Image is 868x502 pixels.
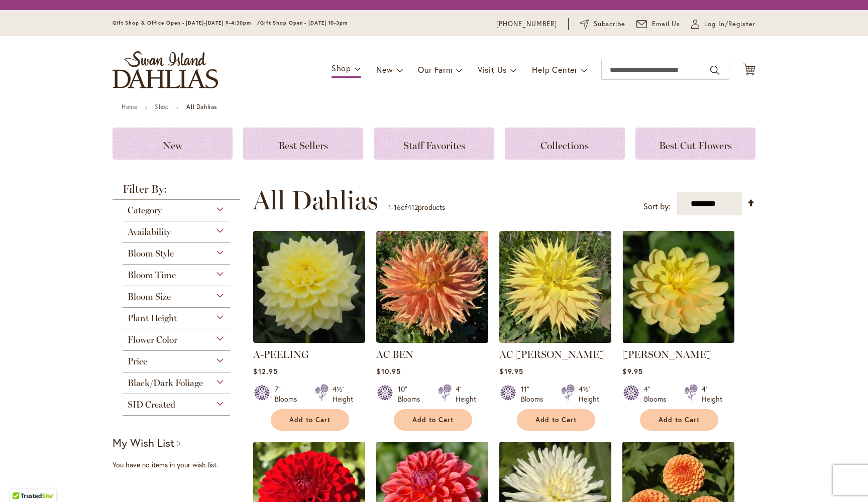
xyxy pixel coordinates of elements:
a: AC BEN [376,335,488,345]
span: Log In/Register [704,19,755,29]
span: Flower Color [128,334,177,345]
div: 10" Blooms [398,384,426,404]
a: store logo [113,51,218,88]
a: A-PEELING [253,348,309,360]
button: Search [710,62,719,78]
button: Add to Cart [271,409,349,431]
span: Price [128,356,147,367]
div: 4½' Height [333,384,353,404]
span: Collections [540,140,589,152]
span: $19.95 [499,366,523,376]
span: Bloom Size [128,291,171,302]
span: Add to Cart [412,416,454,424]
strong: Filter By: [113,184,240,200]
a: New [113,128,233,160]
span: Plant Height [128,313,177,324]
a: AC [PERSON_NAME] [499,348,605,360]
div: You have no items in your wish list. [113,460,247,470]
span: Bloom Time [128,270,176,281]
a: [PHONE_NUMBER] [496,19,557,29]
span: Help Center [532,64,578,75]
span: $9.95 [622,366,642,376]
a: Collections [505,128,625,160]
a: Best Cut Flowers [635,128,755,160]
a: AHOY MATEY [622,335,734,345]
span: 16 [394,202,401,212]
span: Our Farm [418,64,452,75]
span: Bloom Style [128,248,174,259]
div: 11" Blooms [521,384,549,404]
span: Subscribe [594,19,625,29]
a: Shop [155,103,169,110]
strong: All Dahlias [186,103,217,110]
a: [PERSON_NAME] [622,348,712,360]
span: Gift Shop Open - [DATE] 10-3pm [260,20,348,26]
img: A-Peeling [253,231,365,343]
span: Visit Us [478,64,507,75]
span: Availability [128,226,171,237]
span: New [376,64,393,75]
a: Home [122,103,137,110]
a: AC BEN [376,348,413,360]
span: 1 [388,202,391,212]
span: Best Cut Flowers [659,140,732,152]
span: Black/Dark Foliage [128,378,203,389]
label: Sort by: [643,197,671,216]
div: 4½' Height [579,384,599,404]
span: 412 [407,202,418,212]
a: Best Sellers [243,128,363,160]
img: AHOY MATEY [622,231,734,343]
a: A-Peeling [253,335,365,345]
button: Add to Cart [517,409,595,431]
a: Subscribe [580,19,625,29]
div: 4' Height [456,384,476,404]
a: Email Us [636,19,681,29]
img: AC BEN [376,231,488,343]
span: All Dahlias [253,185,378,215]
span: $10.95 [376,366,400,376]
span: Shop [332,63,351,73]
div: 4' Height [702,384,722,404]
span: Category [128,205,162,216]
p: - of products [388,199,445,215]
span: Add to Cart [289,416,331,424]
button: Add to Cart [640,409,718,431]
span: Add to Cart [659,416,700,424]
span: Email Us [652,19,681,29]
strong: My Wish List [113,435,174,450]
div: 4" Blooms [644,384,672,404]
a: Log In/Register [691,19,755,29]
span: Add to Cart [535,416,577,424]
span: Staff Favorites [403,140,465,152]
button: Add to Cart [394,409,472,431]
img: AC Jeri [499,231,611,343]
span: SID Created [128,399,175,410]
a: Staff Favorites [374,128,494,160]
a: AC Jeri [499,335,611,345]
span: $12.95 [253,366,277,376]
span: Gift Shop & Office Open - [DATE]-[DATE] 9-4:30pm / [113,20,260,26]
span: Best Sellers [278,140,328,152]
div: 7" Blooms [275,384,303,404]
span: New [163,140,182,152]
